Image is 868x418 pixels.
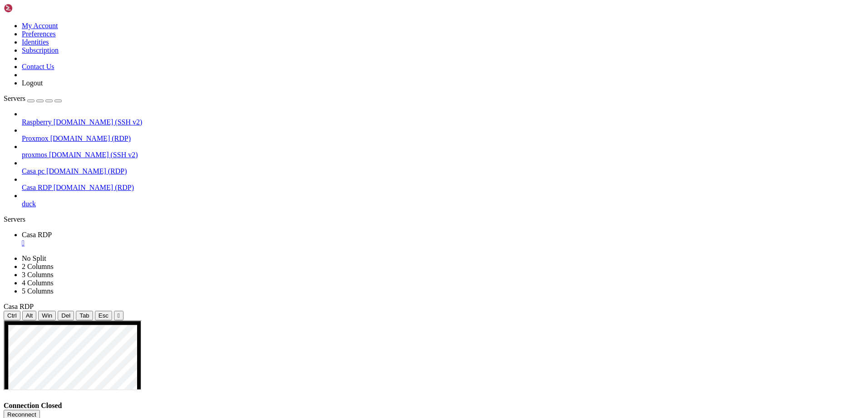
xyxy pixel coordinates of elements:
[22,118,52,126] span: Raspberry
[22,110,864,126] li: Raspberry [DOMAIN_NAME] (SSH v2)
[99,312,108,319] span: Esc
[22,287,54,295] a: 5 Columns
[22,126,864,143] li: Proxmox [DOMAIN_NAME] (RDP)
[22,271,54,279] a: 3 Columns
[22,254,46,262] a: No Split
[118,312,120,319] div: 
[79,312,89,319] span: Tab
[46,167,127,175] span: [DOMAIN_NAME] (RDP)
[22,279,54,287] a: 4 Columns
[54,184,134,191] span: [DOMAIN_NAME] (RDP)
[22,200,864,208] a: duck
[26,312,33,319] span: Alt
[22,30,56,38] a: Preferences
[22,200,36,208] span: duck
[22,231,52,239] span: Casa RDP
[22,231,864,247] a: Casa RDP
[58,311,74,320] button: Del
[50,134,131,142] span: [DOMAIN_NAME] (RDP)
[4,311,20,320] button: Ctrl
[22,79,43,87] a: Logout
[76,311,93,320] button: Tab
[22,118,864,126] a: Raspberry [DOMAIN_NAME] (SSH v2)
[22,134,49,142] span: Proxmox
[38,311,56,320] button: Win
[22,143,864,159] li: proxmos [DOMAIN_NAME] (SSH v2)
[22,22,58,30] a: My Account
[22,46,59,54] a: Subscription
[4,303,34,310] span: Casa RDP
[54,118,143,126] span: [DOMAIN_NAME] (SSH v2)
[22,263,54,270] a: 2 Columns
[114,311,123,320] button: 
[22,192,864,208] li: duck
[4,95,62,102] a: Servers
[22,167,44,175] span: Casa pc
[4,402,62,409] span: Connection Closed
[42,312,52,319] span: Win
[22,134,864,143] a: Proxmox [DOMAIN_NAME] (RDP)
[95,311,112,320] button: Esc
[22,151,864,159] a: proxmos [DOMAIN_NAME] (SSH v2)
[22,311,37,320] button: Alt
[4,215,864,224] div: Servers
[4,4,56,13] img: Shellngn
[61,312,70,319] span: Del
[4,95,25,102] span: Servers
[7,312,17,319] span: Ctrl
[22,63,54,70] a: Contact Us
[22,151,47,159] span: proxmos
[22,167,864,175] a: Casa pc [DOMAIN_NAME] (RDP)
[22,175,864,192] li: Casa RDP [DOMAIN_NAME] (RDP)
[49,151,138,159] span: [DOMAIN_NAME] (SSH v2)
[22,184,52,191] span: Casa RDP
[22,38,49,46] a: Identities
[22,159,864,175] li: Casa pc [DOMAIN_NAME] (RDP)
[22,184,864,192] a: Casa RDP [DOMAIN_NAME] (RDP)
[22,239,864,247] a: 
